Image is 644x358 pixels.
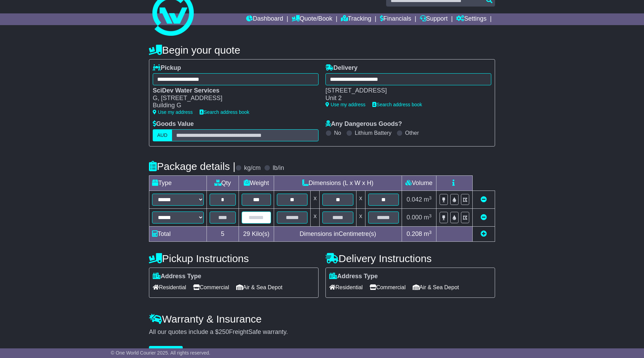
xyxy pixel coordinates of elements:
label: Pickup [153,64,181,72]
a: Financials [380,13,411,25]
td: Dimensions in Centimetre(s) [274,227,402,242]
div: [STREET_ADDRESS] [325,87,484,95]
span: Air & Sea Depot [413,282,459,293]
span: 250 [219,328,229,335]
h4: Pickup Instructions [149,253,319,264]
div: All our quotes include a $ FreightSafe warranty. [149,328,495,336]
label: kg/cm [244,164,261,172]
td: Volume [402,176,436,191]
label: Lithium Battery [355,130,392,136]
td: x [311,191,320,209]
span: Residential [153,282,186,293]
span: 0.042 [406,196,422,203]
span: m [424,230,432,237]
span: Air & Sea Depot [236,282,283,293]
span: Commercial [370,282,405,293]
td: x [311,209,320,227]
span: Commercial [193,282,229,293]
td: Qty [207,176,239,191]
div: SciDev Water Services [153,87,312,95]
td: Kilo(s) [239,227,274,242]
h4: Warranty & Insurance [149,313,495,325]
div: G, [STREET_ADDRESS] [153,95,312,102]
label: No [334,130,341,136]
td: x [356,191,365,209]
h4: Delivery Instructions [325,253,495,264]
span: Residential [329,282,363,293]
a: Support [420,13,448,25]
a: Remove this item [481,214,487,221]
td: 5 [207,227,239,242]
button: Get Quotes [149,346,183,358]
a: Remove this item [481,196,487,203]
label: Other [405,130,419,136]
label: AUD [153,129,172,141]
a: Use my address [153,109,193,115]
td: Total [149,227,207,242]
label: Address Type [329,273,378,280]
a: Add new item [481,230,487,237]
label: Delivery [325,64,358,72]
td: x [356,209,365,227]
sup: 3 [429,195,432,200]
h4: Begin your quote [149,44,495,56]
span: 0.208 [406,230,422,237]
a: Quote/Book [292,13,332,25]
span: m [424,214,432,221]
td: Type [149,176,207,191]
span: m [424,196,432,203]
td: Weight [239,176,274,191]
label: Address Type [153,273,201,280]
a: Use my address [325,102,365,107]
div: Unit 2 [325,95,484,102]
h4: Package details | [149,161,235,172]
label: Goods Value [153,120,194,128]
a: Settings [456,13,486,25]
span: © One World Courier 2025. All rights reserved. [111,350,210,356]
label: lb/in [273,164,284,172]
a: Search address book [372,102,422,107]
a: Tracking [341,13,371,25]
div: Building G [153,102,312,109]
sup: 3 [429,230,432,235]
span: 0.000 [406,214,422,221]
a: Dashboard [246,13,283,25]
label: Any Dangerous Goods? [325,120,402,128]
sup: 3 [429,213,432,218]
a: Search address book [200,109,249,115]
td: Dimensions (L x W x H) [274,176,402,191]
span: 29 [243,230,250,237]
